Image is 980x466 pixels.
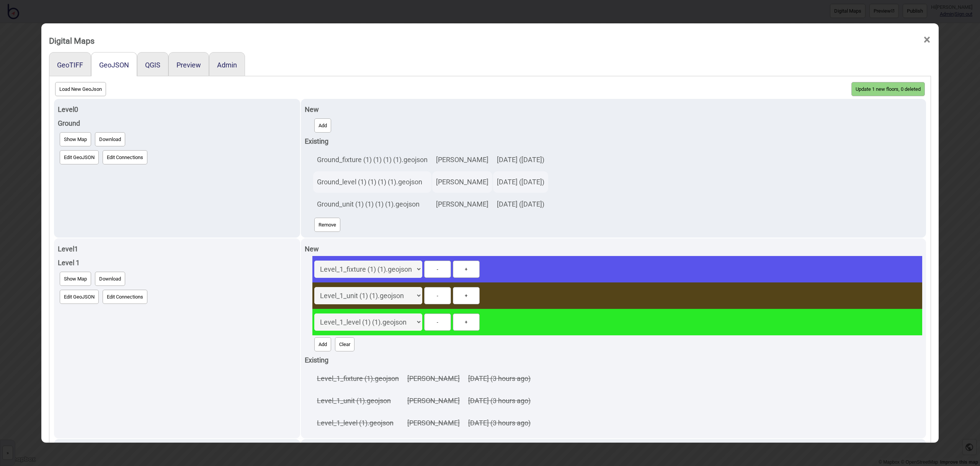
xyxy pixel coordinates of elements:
[60,272,91,286] button: Show Map
[424,287,451,304] button: -
[99,61,129,69] button: GeoJSON
[432,149,492,171] td: [PERSON_NAME]
[49,33,95,49] div: Digital Maps
[403,390,464,412] td: [PERSON_NAME]
[58,116,296,130] div: Ground
[923,27,931,53] span: ×
[313,194,431,215] td: Ground_unit (1) (1) (1) (1).geojson
[314,118,331,133] button: Add
[313,368,403,389] td: Level_1_fixture (1).geojson
[493,149,548,171] td: [DATE] ([DATE])
[493,171,548,193] td: [DATE] ([DATE])
[58,242,296,256] div: Level 1
[313,412,403,434] td: Level_1_level (1).geojson
[464,368,534,389] td: [DATE] (3 hours ago)
[403,368,464,389] td: [PERSON_NAME]
[58,103,296,116] div: Level 0
[432,171,492,193] td: [PERSON_NAME]
[313,149,431,171] td: Ground_fixture (1) (1) (1) (1).geojson
[453,287,480,304] button: +
[305,356,328,364] strong: Existing
[314,218,340,232] button: Remove
[851,82,925,96] button: Update 1 new floors, 0 deleted
[314,337,331,351] button: Add
[60,150,99,164] button: Edit GeoJSON
[305,137,328,145] strong: Existing
[453,313,480,331] button: +
[64,276,87,282] span: Show Map
[424,313,451,331] button: -
[453,261,480,278] button: +
[95,272,125,286] button: Download
[145,61,160,69] button: QGIS
[305,105,319,113] strong: New
[101,148,149,166] a: Edit Connections
[305,245,319,253] strong: New
[464,390,534,412] td: [DATE] (3 hours ago)
[424,261,451,278] button: -
[60,132,91,146] button: Show Map
[313,390,403,412] td: Level_1_unit (1).geojson
[217,61,237,69] button: Admin
[55,82,106,96] button: Load New GeoJson
[335,337,354,351] button: Clear
[57,61,83,69] button: GeoTIFF
[403,412,464,434] td: [PERSON_NAME]
[464,412,534,434] td: [DATE] (3 hours ago)
[103,150,147,164] button: Edit Connections
[103,290,147,304] button: Edit Connections
[176,61,201,69] button: Preview
[95,132,125,146] button: Download
[101,288,149,306] a: Edit Connections
[64,136,87,142] span: Show Map
[58,256,296,270] div: Level 1
[313,171,431,193] td: Ground_level (1) (1) (1) (1).geojson
[60,290,99,304] button: Edit GeoJSON
[432,194,492,215] td: [PERSON_NAME]
[493,194,548,215] td: [DATE] ([DATE])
